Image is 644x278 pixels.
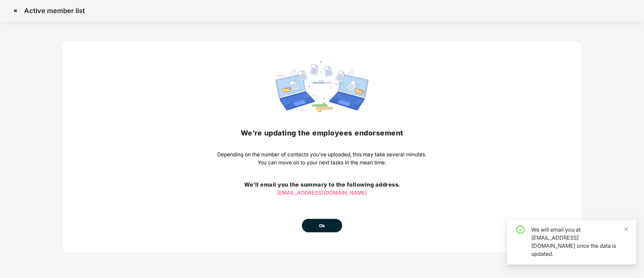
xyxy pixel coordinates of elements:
[531,226,628,258] div: We will email you at [EMAIL_ADDRESS][DOMAIN_NAME] once the data is updated.
[217,189,426,197] p: [EMAIL_ADDRESS][DOMAIN_NAME]
[276,62,368,112] img: svg+xml;base64,PHN2ZyBpZD0iRGF0YV9zeW5jaW5nIiB4bWxucz0iaHR0cDovL3d3dy53My5vcmcvMjAwMC9zdmciIHdpZH...
[217,159,426,167] p: You can move on to your next tasks in the mean time.
[302,219,342,232] button: Ok
[516,226,524,234] span: check-circle
[217,181,426,189] h3: We’ll email you the summary to the following address.
[10,5,21,16] img: svg+xml;base64,PHN2ZyBpZD0iQ3Jvc3MtMzJ4MzIiIHhtbG5zPSJodHRwOi8vd3d3LnczLm9yZy8yMDAwL3N2ZyIgd2lkdG...
[24,7,85,15] p: Active member list
[319,223,325,229] span: Ok
[217,127,426,138] h2: We’re updating the employees endorsement
[624,227,629,232] span: close
[217,151,426,159] p: Depending on the number of contacts you’ve uploaded, this may take several minutes.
